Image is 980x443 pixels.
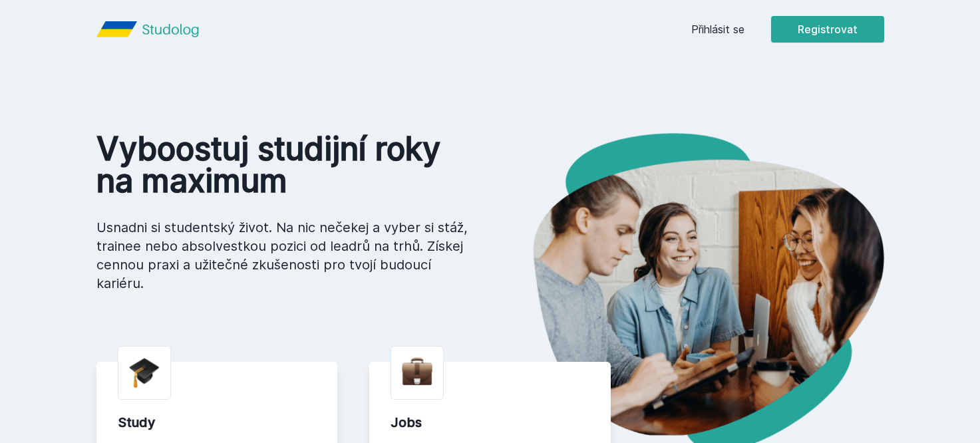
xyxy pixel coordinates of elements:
[96,218,469,293] p: Usnadni si studentský život. Na nic nečekej a vyber si stáž, trainee nebo absolvestkou pozici od ...
[771,16,884,43] button: Registrovat
[691,21,744,37] a: Přihlásit se
[129,357,160,388] img: graduation-cap.png
[96,133,469,197] h1: Vyboostuj studijní roky na maximum
[402,355,432,388] img: briefcase.png
[391,413,589,432] div: Jobs
[118,413,317,432] div: Study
